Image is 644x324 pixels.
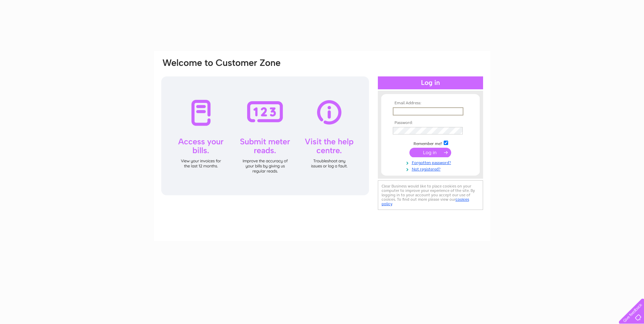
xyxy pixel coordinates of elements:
[391,121,470,125] th: Password:
[455,108,460,114] img: npw-badge-icon-locked.svg
[391,101,470,106] th: Email Address:
[378,180,483,210] div: Clear Business would like to place cookies on your computer to improve your experience of the sit...
[409,148,451,157] input: Submit
[455,127,460,133] img: npw-badge-icon-locked.svg
[393,165,470,172] a: Not registered?
[382,197,469,206] a: cookies policy
[393,159,470,165] a: Forgotten password?
[391,140,470,146] td: Remember me?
